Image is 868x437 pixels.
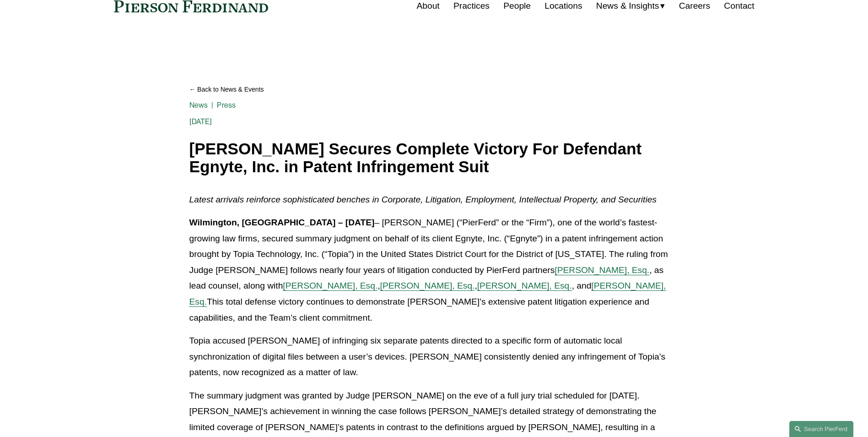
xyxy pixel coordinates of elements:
a: Back to News & Events [189,82,679,98]
a: [PERSON_NAME], Esq. [477,281,572,290]
a: Press [217,101,236,109]
span: [DATE] [189,117,212,126]
a: [PERSON_NAME], Esq. [283,281,377,290]
p: – [PERSON_NAME] (“PierFerd” or the “Firm”), one of the world’s fastest-growing law firms, secured... [189,215,679,326]
p: Topia accused [PERSON_NAME] of infringing six separate patents directed to a specific form of aut... [189,333,679,381]
strong: Wilmington, [GEOGRAPHIC_DATA] – [DATE] [189,218,375,227]
em: Latest arrivals reinforce sophisticated benches in Corporate, Litigation, Employment, Intellectua... [189,195,657,204]
a: Search this site [789,421,853,437]
a: News [189,101,208,109]
a: [PERSON_NAME], Esq. [189,281,666,306]
h1: [PERSON_NAME] Secures Complete Victory For Defendant Egnyte, Inc. in Patent Infringement Suit [189,140,679,175]
a: [PERSON_NAME], Esq. [555,265,649,275]
a: [PERSON_NAME], Esq. [380,281,475,290]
